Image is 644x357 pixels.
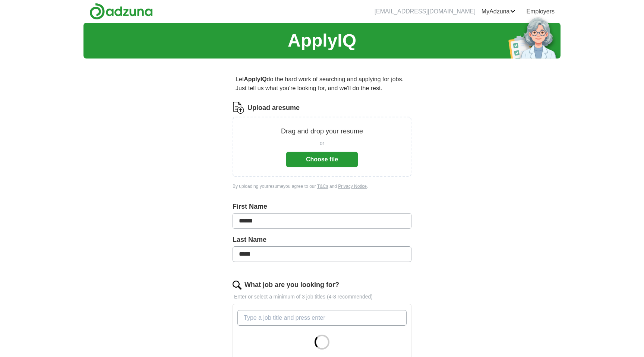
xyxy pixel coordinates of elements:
[244,76,266,82] strong: ApplyIQ
[526,7,555,16] a: Employers
[233,102,244,114] img: CV Icon
[482,7,516,16] a: MyAdzuna
[89,3,153,20] img: Adzuna logo
[286,152,358,167] button: Choose file
[233,202,411,212] label: First Name
[233,235,411,245] label: Last Name
[247,103,300,113] label: Upload a resume
[288,27,356,54] h1: ApplyIQ
[375,7,476,16] li: [EMAIL_ADDRESS][DOMAIN_NAME]
[233,183,411,190] div: By uploading your resume you agree to our and .
[233,293,411,301] p: Enter or select a minimum of 3 job titles (4-8 recommended)
[281,126,363,136] p: Drag and drop your resume
[244,280,339,290] label: What job are you looking for?
[237,310,407,326] input: Type a job title and press enter
[320,139,324,147] span: or
[338,184,367,189] a: Privacy Notice
[317,184,328,189] a: T&Cs
[233,281,241,290] img: search.png
[233,72,411,96] p: Let do the hard work of searching and applying for jobs. Just tell us what you're looking for, an...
